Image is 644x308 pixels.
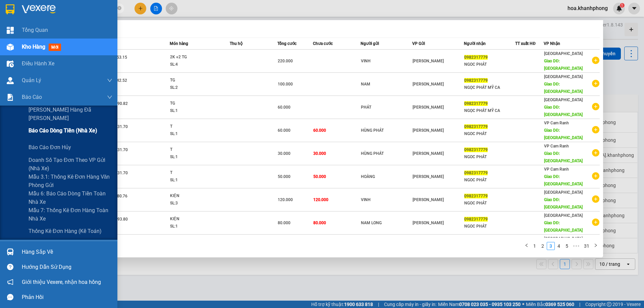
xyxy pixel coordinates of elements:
[361,173,412,180] div: HOÀNG
[361,220,412,227] div: NAM LONG
[170,200,220,207] div: SL: 3
[29,156,112,173] span: Doanh số tạo đơn theo VP gửi (nhà xe)
[170,61,220,68] div: SL: 4
[544,174,583,186] span: Giao DĐ: [GEOGRAPHIC_DATA]
[544,190,583,195] span: [GEOGRAPHIC_DATA]
[555,242,562,250] a: 4
[515,41,536,46] span: TT xuất HĐ
[7,77,14,84] img: warehouse-icon
[49,44,61,51] span: mới
[592,149,599,157] span: plus-circle
[544,121,569,125] span: VP Cam Ranh
[544,105,583,117] span: Giao DĐ: [GEOGRAPHIC_DATA]
[22,262,112,272] div: Hướng dẫn sử dụng
[464,153,515,161] div: NGOC PHÁT
[464,177,515,184] div: NGOC PHÁT
[523,242,531,250] li: Previous Page
[539,242,547,250] li: 2
[544,128,583,140] span: Giao DĐ: [GEOGRAPHIC_DATA]
[544,221,583,233] span: Giao DĐ: [GEOGRAPHIC_DATA]
[22,278,101,286] span: Giới thiệu Vexere, nhận hoa hồng
[278,174,290,179] span: 50.000
[571,242,582,250] span: •••
[592,195,599,203] span: plus-circle
[464,147,488,152] span: 0982317779
[413,82,444,86] span: [PERSON_NAME]
[592,219,599,226] span: plus-circle
[278,105,290,110] span: 60.000
[464,124,488,129] span: 0982317779
[29,106,112,122] span: [PERSON_NAME] Hàng Đã [PERSON_NAME]
[464,78,488,83] span: 0982317779
[29,143,71,151] span: Báo cáo đơn hủy
[7,264,13,270] span: question-circle
[413,197,444,202] span: [PERSON_NAME]
[170,107,220,115] div: SL: 1
[170,84,220,91] div: SL: 2
[464,107,515,114] div: NGỌC PHÁT MỸ CA
[544,59,583,71] span: Giao DĐ: [GEOGRAPHIC_DATA]
[107,78,112,83] span: down
[544,82,583,94] span: Giao DĐ: [GEOGRAPHIC_DATA]
[544,74,583,79] span: [GEOGRAPHIC_DATA]
[170,192,220,200] div: KIỆN
[278,82,293,86] span: 100.000
[22,292,112,302] div: Phản hồi
[313,151,326,156] span: 30.000
[277,41,297,46] span: Tổng cước
[592,172,599,180] span: plus-circle
[313,221,326,225] span: 80.000
[117,6,121,10] span: close-circle
[544,167,569,172] span: VP Cam Ranh
[170,54,220,61] div: 2K +2 TG
[525,243,529,247] span: left
[230,41,243,46] span: Thu hộ
[563,242,571,250] a: 5
[544,98,583,102] span: [GEOGRAPHIC_DATA]
[413,151,444,156] span: [PERSON_NAME]
[170,215,220,223] div: KIỆN
[361,58,412,65] div: VINH
[464,200,515,207] div: NGOC PHÁT
[413,174,444,179] span: [PERSON_NAME]
[412,41,425,46] span: VP Gửi
[313,41,333,46] span: Chưa cước
[7,60,14,67] img: warehouse-icon
[523,242,531,250] button: left
[29,189,112,206] span: Mẫu 6: Báo cáo dòng tiền toàn nhà xe
[278,221,290,225] span: 80.000
[413,128,444,133] span: [PERSON_NAME]
[464,55,488,60] span: 0982317779
[592,103,599,110] span: plus-circle
[464,61,515,68] div: NGOC PHÁT
[170,153,220,161] div: SL: 1
[361,127,412,134] div: HÙNG PHÁT
[7,248,14,255] img: warehouse-icon
[22,76,41,84] span: Quản Lý
[592,242,600,250] li: Next Page
[531,242,539,250] li: 1
[413,105,444,110] span: [PERSON_NAME]
[278,151,290,156] span: 30.000
[107,95,112,100] span: down
[7,294,13,300] span: message
[313,128,326,133] span: 60.000
[29,227,102,235] span: Thống kê đơn hàng (Kế toán)
[170,123,220,130] div: T
[592,57,599,64] span: plus-circle
[571,242,582,250] li: Next 5 Pages
[29,126,97,135] span: Báo cáo dòng tiền (nhà xe)
[547,242,555,250] li: 3
[464,194,488,198] span: 0982317779
[592,242,600,250] button: right
[361,81,412,88] div: NAM
[117,5,121,12] span: close-circle
[563,242,571,250] li: 5
[464,101,488,106] span: 0982317779
[592,80,599,87] span: plus-circle
[544,151,583,163] span: Giao DĐ: [GEOGRAPHIC_DATA]
[592,126,599,133] span: plus-circle
[278,59,293,63] span: 220.000
[544,144,569,148] span: VP Cam Ranh
[278,128,290,133] span: 60.000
